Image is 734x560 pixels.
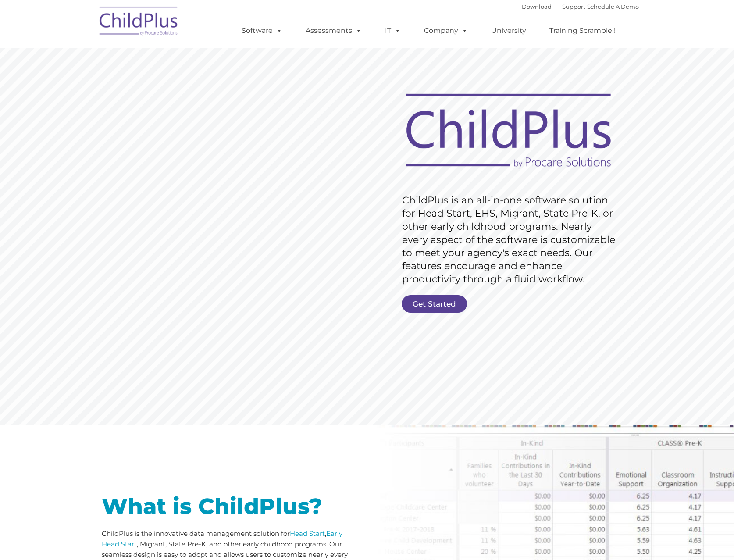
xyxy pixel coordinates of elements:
[376,22,410,39] a: IT
[402,295,467,313] a: Get Started
[402,194,620,286] rs-layer: ChildPlus is an all-in-one software solution for Head Start, EHS, Migrant, State Pre-K, or other ...
[522,3,552,10] a: Download
[562,3,585,10] a: Support
[541,22,624,39] a: Training Scramble!!
[297,22,371,39] a: Assessments
[233,22,291,39] a: Software
[415,22,477,39] a: Company
[95,0,183,44] img: ChildPlus by Procare Solutions
[522,3,639,10] font: |
[290,529,325,538] a: Head Start
[587,3,639,10] a: Schedule A Demo
[102,496,360,517] h1: What is ChildPlus?
[482,22,535,39] a: University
